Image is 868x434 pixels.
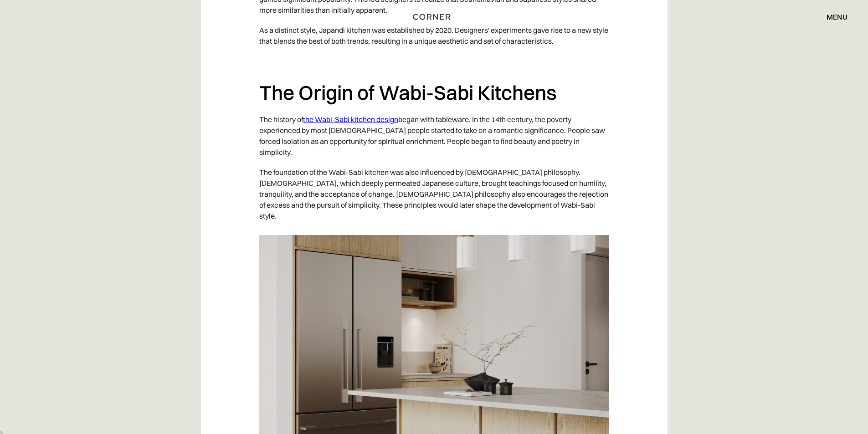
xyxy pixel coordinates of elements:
[259,162,609,226] p: The foundation of the Wabi-Sabi kitchen was also influenced by [DEMOGRAPHIC_DATA] philosophy. [DE...
[259,20,609,51] p: As a distinct style, Japandi kitchen was established by 2020. Designers' experiments gave rise to...
[259,51,609,71] p: ‍
[259,109,609,162] p: The history of began with tableware. In the 14th century, the poverty experienced by most [DEMOGR...
[827,13,847,20] div: menu
[817,9,847,25] div: menu
[303,115,398,124] a: the Wabi-Sabi kitchen design
[401,11,467,23] a: home
[259,80,609,105] h2: The Origin of Wabi-Sabi Kitchens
